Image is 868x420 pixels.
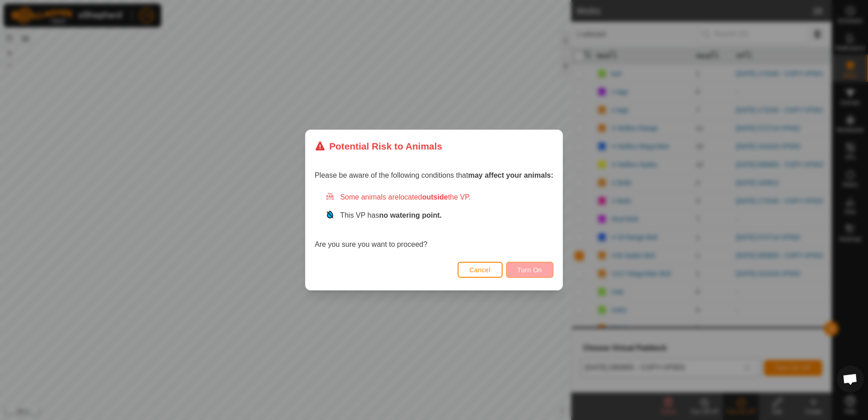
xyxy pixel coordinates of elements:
strong: no watering point. [379,211,442,219]
span: Please be aware of the following conditions that [315,171,553,179]
button: Cancel [458,262,503,278]
div: Potential Risk to Animals [315,139,442,153]
span: This VP has [340,211,442,219]
strong: outside [422,193,448,201]
span: located the VP. [399,193,471,201]
span: Cancel [469,266,491,274]
a: Open chat [837,365,864,393]
div: Are you sure you want to proceed? [315,192,553,250]
button: Turn On [506,262,553,278]
div: Some animals are [325,192,553,203]
strong: may affect your animals: [468,171,553,179]
span: Turn On [518,266,542,274]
